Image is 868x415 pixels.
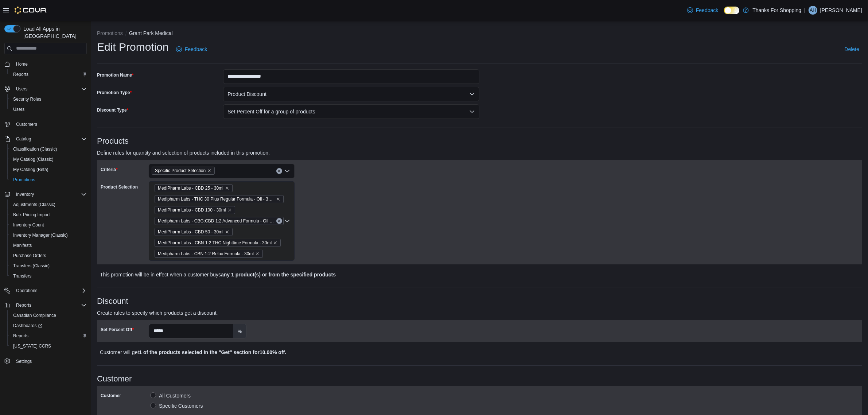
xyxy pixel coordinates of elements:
[10,231,71,240] a: Inventory Manager (Classic)
[233,324,246,338] label: %
[10,261,87,270] span: Transfers (Classic)
[13,357,35,366] a: Settings
[13,59,87,69] span: Home
[809,6,817,15] div: Alanna Holt
[10,70,31,79] a: Reports
[7,69,90,79] button: Reports
[1,189,90,199] button: Inventory
[13,146,57,152] span: Classification (Classic)
[13,313,56,318] span: Canadian Compliance
[724,7,739,14] input: Dark Mode
[10,210,53,219] a: Bulk Pricing Import
[97,148,671,157] p: Define rules for quantity and selection of products included in this promotion.
[97,137,862,146] h3: Products
[10,251,87,260] span: Purchase Orders
[10,175,87,184] span: Promotions
[7,341,90,351] button: [US_STATE] CCRS
[7,104,90,115] button: Users
[97,30,123,36] button: Promotions
[13,135,87,143] span: Catalog
[16,136,31,142] span: Catalog
[13,263,50,269] span: Transfers (Classic)
[15,7,47,14] img: Cova
[13,232,68,238] span: Inventory Manager (Classic)
[158,195,275,203] span: Medipharm Labs - THC 30 Plus Regular Formula - Oil - 30ml
[13,60,31,69] a: Home
[7,230,90,240] button: Inventory Manager (Classic)
[221,272,336,278] b: any 1 product(s) or from the specified products
[150,391,191,400] label: All Customers
[10,70,87,79] span: Reports
[150,402,203,410] label: Specific Customers
[13,333,28,339] span: Reports
[207,168,211,173] button: Remove Specific Product Selection from selection in this group
[1,286,90,296] button: Operations
[225,186,229,190] button: Remove MediPharm Labs - CBD 25 - 30ml from selection in this group
[155,167,206,174] span: Specific Product Selection
[1,300,90,310] button: Reports
[13,202,55,207] span: Adjustments (Classic)
[155,250,263,258] span: Medipharm Labs - CBN 1:2 Relax Formula - 30ml
[7,144,90,154] button: Classification (Classic)
[13,106,24,112] span: Users
[13,212,50,218] span: Bulk Pricing Import
[13,190,37,199] button: Inventory
[16,61,28,67] span: Home
[13,301,34,310] button: Reports
[158,228,223,236] span: MediPharm Labs - CBD 50 - 30ml
[225,230,229,234] button: Remove MediPharm Labs - CBD 50 - 30ml from selection in this group
[101,393,121,399] label: Customer
[7,175,90,185] button: Promotions
[10,221,47,229] a: Inventory Count
[10,311,87,320] span: Canadian Compliance
[101,184,138,190] label: Product Selection
[173,42,210,57] a: Feedback
[16,302,31,308] span: Reports
[10,165,87,174] span: My Catalog (Beta)
[684,3,721,18] a: Feedback
[16,288,38,294] span: Operations
[13,301,87,310] span: Reports
[13,273,31,279] span: Transfers
[20,25,87,40] span: Load All Apps in [GEOGRAPHIC_DATA]
[97,297,862,306] h3: Discount
[13,286,40,295] button: Operations
[13,323,42,329] span: Dashboards
[7,271,90,281] button: Transfers
[276,168,282,174] button: Clear input
[7,94,90,104] button: Security Roles
[97,375,862,383] h3: Customer
[284,168,290,174] button: Open list of options
[10,200,58,209] a: Adjustments (Classic)
[158,239,272,247] span: MediPharm Labs - CBN 1:2 THC Nighttime Formula - 30ml
[1,356,90,366] button: Settings
[10,331,87,340] span: Reports
[13,343,51,349] span: [US_STATE] CCRS
[97,90,132,96] label: Promotion Type
[7,321,90,331] a: Dashboards
[13,120,40,129] a: Customers
[13,85,30,93] button: Users
[10,200,87,209] span: Adjustments (Classic)
[155,206,235,214] span: MediPharm Labs - CBD 100 - 30ml
[97,40,169,54] h1: Edit Promotion
[7,220,90,230] button: Inventory Count
[10,105,87,114] span: Users
[155,228,233,236] span: MediPharm Labs - CBD 50 - 30ml
[820,6,862,15] p: [PERSON_NAME]
[7,331,90,341] button: Reports
[10,321,87,330] span: Dashboards
[1,119,90,129] button: Customers
[804,6,806,15] p: |
[10,145,60,154] a: Classification (Classic)
[7,310,90,321] button: Canadian Compliance
[10,272,34,280] a: Transfers
[97,107,128,113] label: Discount Type
[10,210,87,219] span: Bulk Pricing Import
[16,358,32,364] span: Settings
[10,272,87,280] span: Transfers
[10,261,52,270] a: Transfers (Classic)
[10,95,87,104] span: Security Roles
[13,286,87,295] span: Operations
